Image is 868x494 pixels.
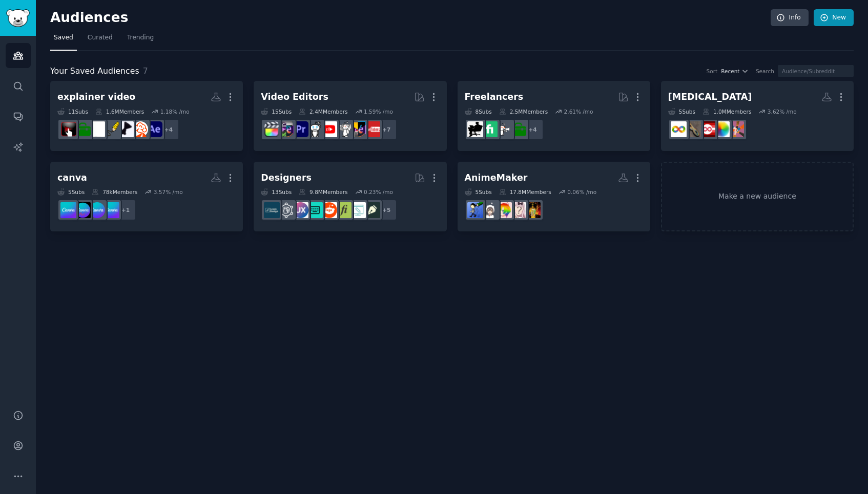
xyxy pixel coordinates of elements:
img: youtubers [321,121,337,137]
img: evilautism [699,121,715,137]
div: + 1 [115,199,136,221]
img: WhiteboardDrawings [89,121,105,137]
div: + 7 [376,119,397,140]
img: autism [671,121,687,137]
img: explainer [118,121,134,137]
img: VideoCreation [60,121,76,137]
img: canva [60,202,76,218]
img: wholesomeanimemes [496,202,512,218]
img: Freelancers [467,121,483,137]
div: 3.62 % /mo [768,108,797,115]
div: 5 Sub s [668,108,695,115]
a: Saved [50,30,77,51]
img: UXDesign [293,202,308,218]
div: 5 Sub s [465,188,492,196]
img: gopro [307,121,323,137]
div: 0.06 % /mo [567,188,596,196]
span: Your Saved Audiences [50,65,139,78]
div: 17.8M Members [499,188,551,196]
img: Canvatricks [104,202,119,218]
div: Designers [261,171,312,184]
div: 2.5M Members [499,108,548,115]
h2: Audiences [50,10,771,26]
div: 1.59 % /mo [364,108,393,115]
span: Recent [721,68,739,75]
div: 11 Sub s [57,108,88,115]
div: 2.61 % /mo [564,108,593,115]
img: graphic_design [364,202,380,218]
img: MangaCollectors [525,202,541,218]
img: Fiverr [482,121,498,137]
a: Designers13Subs9.8MMembers0.23% /mo+5graphic_designweb_designtypographylogodesignUI_DesignUXDesig... [254,162,446,232]
img: AutisticAdults [685,121,701,137]
div: 1.0M Members [702,108,751,115]
div: [MEDICAL_DATA] [668,91,752,103]
img: AfterEffects [147,121,162,137]
img: freelance_forhire [496,121,512,137]
img: Autism_Parenting [714,121,730,137]
img: CanvaInvites [89,202,105,218]
div: explainer video [57,91,135,103]
img: anime [482,202,498,218]
img: NewTubers [364,121,380,137]
div: 0.23 % /mo [364,188,393,196]
a: Freelancers8Subs2.5MMembers2.61% /mo+4forhirefreelance_forhireFiverrFreelancers [458,81,650,151]
img: doodles [104,121,119,137]
img: logodesign [321,202,337,218]
a: Video Editors15Subs2.4MMembers1.59% /mo+7NewTubersVideoEditingvideographyyoutubersgopropremiereed... [254,81,446,151]
img: learndesign [264,202,280,218]
div: Sort [707,68,718,75]
div: + 4 [522,119,544,140]
img: AutismInWomen [728,121,744,137]
img: web_design [350,202,366,218]
div: 13 Sub s [261,188,292,196]
div: Video Editors [261,91,328,103]
div: canva [57,171,87,184]
div: AnimeMaker [465,171,528,184]
div: Freelancers [465,91,524,103]
div: 5 Sub s [57,188,85,196]
span: 7 [143,66,148,76]
img: premiere [293,121,308,137]
img: videography [336,121,352,137]
img: userexperience [278,202,294,218]
img: instructionaldesign [132,121,148,137]
div: 2.4M Members [299,108,347,115]
div: + 4 [158,119,179,140]
div: + 5 [376,199,397,221]
span: Trending [127,33,154,42]
div: 78k Members [92,188,137,196]
a: Trending [123,30,157,51]
img: UI_Design [307,202,323,218]
img: GummySearch logo [6,9,30,27]
div: 15 Sub s [261,108,292,115]
div: Search [756,68,774,75]
div: 1.6M Members [95,108,144,115]
span: Curated [88,33,113,42]
img: canva_pro_invite_link [75,202,91,218]
a: canva5Subs78kMembers3.57% /mo+1CanvatricksCanvaInvitescanva_pro_invite_linkcanva [50,162,243,232]
button: Recent [721,68,749,75]
span: Saved [54,33,73,42]
img: forhire [75,121,91,137]
a: AnimeMaker5Subs17.8MMembers0.06% /moMangaCollectorsanimequestionswholesomeanimemesanimeAnimeMaker [458,162,650,232]
a: New [814,9,854,27]
div: 8 Sub s [465,108,492,115]
img: typography [336,202,352,218]
img: editors [278,121,294,137]
a: Curated [84,30,116,51]
img: forhire [510,121,526,137]
a: Info [771,9,809,27]
div: 9.8M Members [299,188,347,196]
input: Audience/Subreddit [778,65,854,77]
img: VideoEditing [350,121,366,137]
img: finalcutpro [264,121,280,137]
a: Make a new audience [661,162,854,232]
img: AnimeMaker [467,202,483,218]
a: explainer video11Subs1.6MMembers1.18% /mo+4AfterEffectsinstructionaldesignexplainerdoodlesWhitebo... [50,81,243,151]
img: animequestions [510,202,526,218]
div: 1.18 % /mo [160,108,190,115]
a: [MEDICAL_DATA]5Subs1.0MMembers3.62% /moAutismInWomenAutism_ParentingevilautismAutisticAdultsautism [661,81,854,151]
div: 3.57 % /mo [154,188,183,196]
